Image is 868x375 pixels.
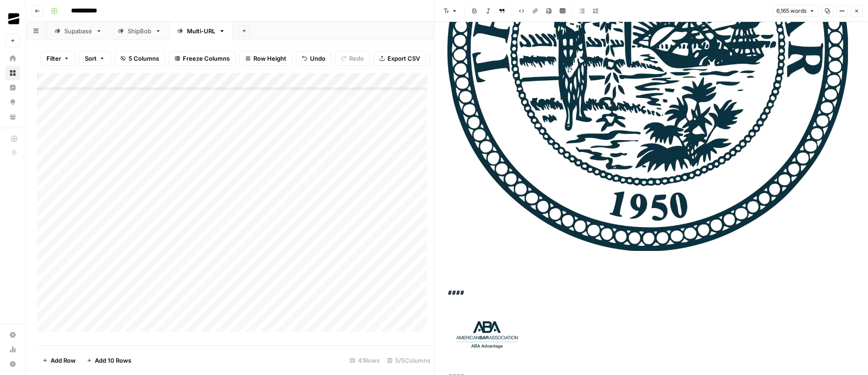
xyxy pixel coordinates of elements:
[46,54,61,63] span: Filter
[772,5,819,17] button: 6,165 words
[114,51,165,66] button: 5 Columns
[5,80,20,95] a: Insights
[183,54,230,63] span: Freeze Columns
[64,26,92,36] div: Supabase
[310,54,325,63] span: Undo
[5,51,20,66] a: Home
[383,353,434,368] div: 5/5 Columns
[349,54,364,63] span: Redo
[253,54,286,63] span: Row Height
[129,54,159,63] span: 5 Columns
[37,353,81,368] button: Add Row
[5,7,20,30] button: Workspace: OGM
[51,356,76,365] span: Add Row
[387,54,420,63] span: Export CSV
[5,109,20,124] a: Your Data
[95,356,131,365] span: Add 10 Rows
[41,51,75,66] button: Filter
[5,328,20,342] a: Settings
[296,51,331,66] button: Undo
[169,22,233,40] a: Multi-URL
[46,22,110,40] a: Supabase
[110,22,169,40] a: ShipBob
[128,26,151,36] div: ShipBob
[85,54,97,63] span: Sort
[81,353,137,368] button: Add 10 Rows
[169,51,236,66] button: Freeze Columns
[239,51,292,66] button: Row Height
[346,353,383,368] div: 41 Rows
[776,7,806,15] span: 6,165 words
[5,66,20,80] a: Browse
[187,26,215,36] div: Multi-URL
[5,342,20,357] a: Usage
[79,51,111,66] button: Sort
[373,51,426,66] button: Export CSV
[335,51,370,66] button: Redo
[5,95,20,109] a: Opportunities
[5,10,22,27] img: OGM Logo
[5,357,20,371] button: Help + Support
